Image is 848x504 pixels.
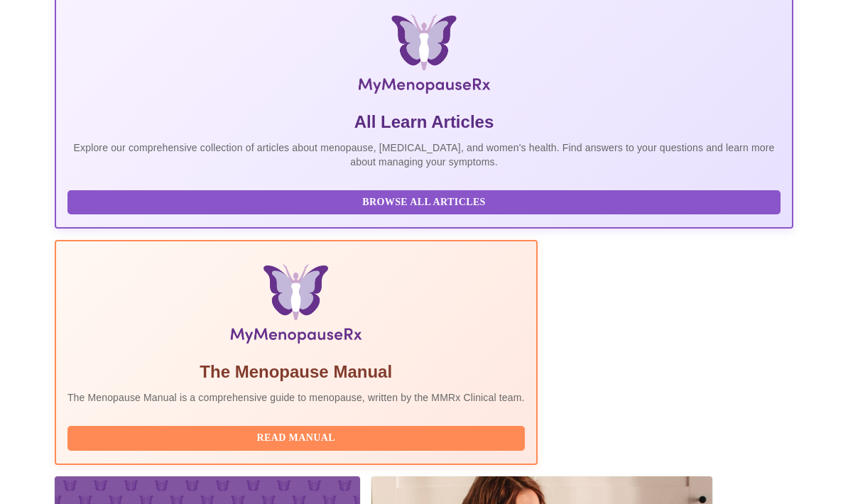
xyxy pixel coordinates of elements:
h5: All Learn Articles [67,111,781,133]
a: Browse All Articles [67,195,784,207]
span: Browse All Articles [82,194,766,212]
p: The Menopause Manual is a comprehensive guide to menopause, written by the MMRx Clinical team. [67,390,525,405]
img: MyMenopauseRx Logo [178,14,670,99]
button: Browse All Articles [67,190,781,215]
img: Menopause Manual [140,264,452,349]
button: Read Manual [67,426,525,451]
h5: The Menopause Manual [67,361,525,383]
span: Read Manual [82,429,511,447]
p: Explore our comprehensive collection of articles about menopause, [MEDICAL_DATA], and women's hea... [67,141,781,169]
a: Read Manual [67,431,528,443]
